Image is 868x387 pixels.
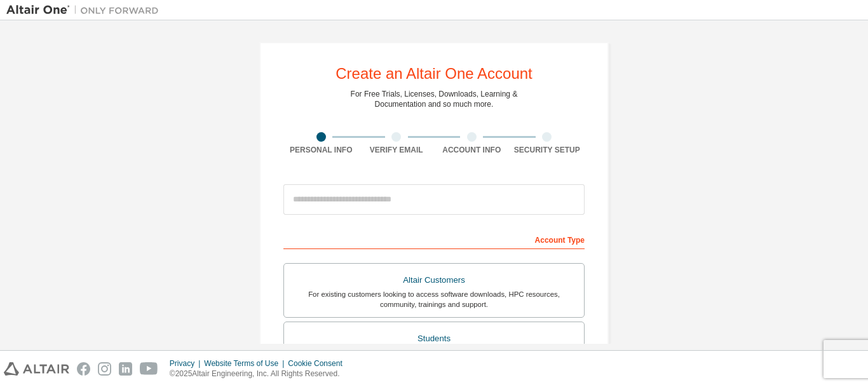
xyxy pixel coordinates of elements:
img: youtube.svg [140,362,158,376]
p: © 2025 Altair Engineering, Inc. All Rights Reserved. [170,369,350,379]
img: facebook.svg [77,362,90,376]
div: Personal Info [283,145,359,155]
div: Altair Customers [292,271,576,289]
div: For existing customers looking to access software downloads, HPC resources, community, trainings ... [292,289,576,309]
div: Security Setup [510,145,585,155]
img: linkedin.svg [119,362,132,376]
div: Create an Altair One Account [336,66,532,81]
div: Cookie Consent [288,358,349,369]
div: Website Terms of Use [204,358,288,369]
div: Verify Email [359,145,435,155]
img: Altair One [6,4,165,17]
div: Privacy [170,358,204,369]
div: Students [292,330,576,348]
img: altair_logo.svg [4,362,69,376]
div: For Free Trials, Licenses, Downloads, Learning & Documentation and so much more. [351,89,518,109]
div: Account Info [434,145,510,155]
div: Account Type [283,229,585,249]
img: instagram.svg [98,362,111,376]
